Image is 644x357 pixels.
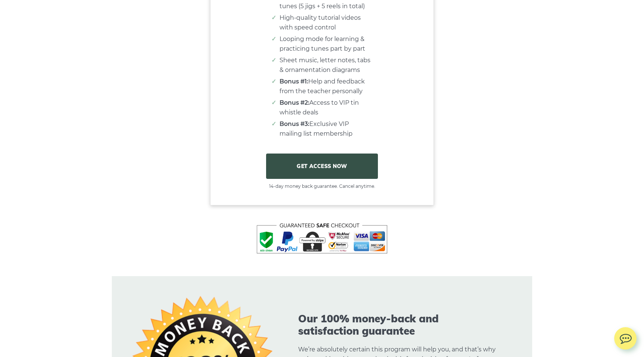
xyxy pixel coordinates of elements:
li: High-quality tutorial videos with speed control [280,13,372,32]
strong: Bonus #3: [280,120,309,127]
img: Tin Whistle Course - Safe checkout [257,223,387,253]
a: GET ACCESS NOW [266,154,378,179]
li: Looping mode for learning & practicing tunes part by part [280,34,372,54]
strong: Bonus #1: [280,78,308,85]
strong: Bonus #2: [280,99,309,106]
li: Access to VIP tin whistle deals [280,98,372,117]
li: Help and feedback from the teacher personally [280,77,372,96]
span: 14-day money back guarantee. Cancel anytime. [211,183,433,190]
img: chat.svg [614,327,637,346]
li: Exclusive VIP mailing list membership [280,119,372,139]
li: Sheet music, letter notes, tabs & ornamentation diagrams [280,56,372,75]
h3: Our 100% money-back and satisfaction guarantee [298,312,498,337]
